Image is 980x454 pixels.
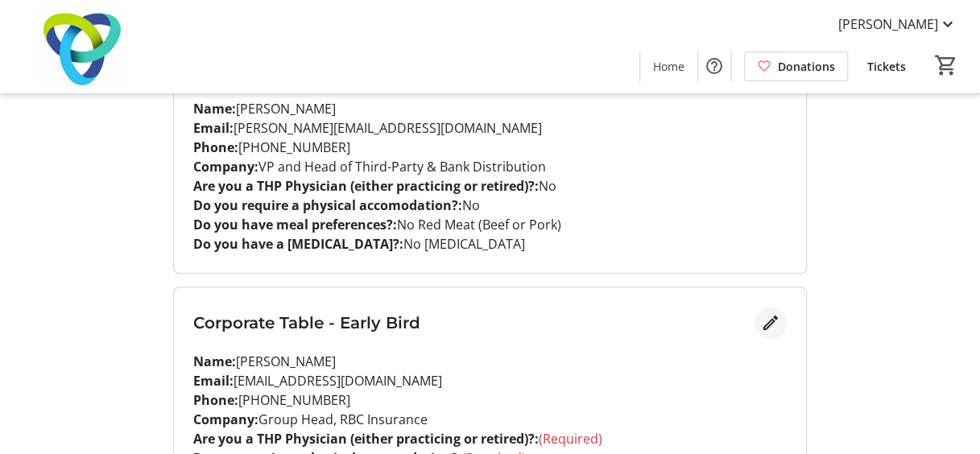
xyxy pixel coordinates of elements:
[193,410,787,429] p: Group Head, RBC Insurance
[193,177,539,195] strong: Are you a THP Physician (either practicing or retired)?:
[193,158,258,175] strong: Company:
[867,58,906,75] span: Tickets
[193,371,787,390] p: [EMAIL_ADDRESS][DOMAIN_NAME]
[193,99,787,118] p: [PERSON_NAME]
[698,50,730,82] button: Help
[193,118,787,138] p: [PERSON_NAME][EMAIL_ADDRESS][DOMAIN_NAME]
[932,51,961,80] button: Cart
[193,353,236,370] strong: Name:
[193,411,258,428] strong: Company:
[193,430,539,448] strong: Are you a THP Physician (either practicing or retired)?:
[539,430,602,448] span: (Required)
[755,307,787,339] button: Edit
[193,311,755,335] h3: Corporate Table - Early Bird
[193,372,234,390] strong: Email:
[854,52,919,81] a: Tickets
[193,157,787,176] p: VP and Head of Third-Party & Bank Distribution
[778,58,835,75] span: Donations
[193,235,403,253] strong: Do you have a [MEDICAL_DATA]?:
[825,11,970,37] button: [PERSON_NAME]
[653,58,684,75] span: Home
[744,52,848,81] a: Donations
[193,234,787,254] p: No [MEDICAL_DATA]
[193,391,238,409] strong: Phone:
[193,138,787,157] p: [PHONE_NUMBER]
[10,6,153,87] img: Trillium Health Partners Foundation's Logo
[193,390,787,410] p: [PHONE_NUMBER]
[193,100,236,118] strong: Name:
[838,14,938,34] span: [PERSON_NAME]
[193,216,397,233] strong: Do you have meal preferences?:
[193,119,234,137] strong: Email:
[193,196,462,214] strong: Do you require a physical accomodation?:
[193,138,238,156] strong: Phone:
[193,352,787,371] p: [PERSON_NAME]
[640,52,697,81] a: Home
[193,196,787,215] p: No
[193,176,787,196] p: No
[193,215,787,234] p: No Red Meat (Beef or Pork)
